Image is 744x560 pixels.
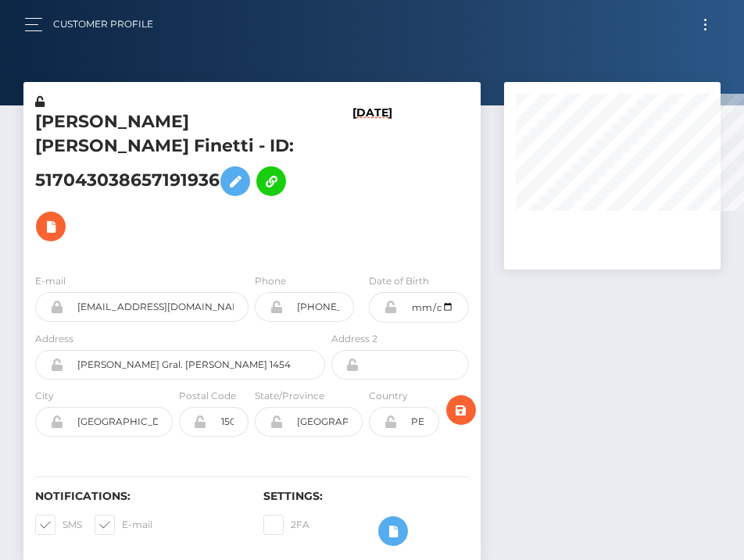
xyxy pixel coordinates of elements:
h6: Settings: [263,490,468,503]
label: Phone [255,274,286,288]
h6: [DATE] [352,106,392,255]
label: SMS [35,515,82,535]
label: Postal Code [179,389,236,403]
label: E-mail [35,274,66,288]
label: Country [369,389,408,403]
label: E-mail [95,515,152,535]
label: Address [35,332,73,346]
label: State/Province [255,389,324,403]
label: Date of Birth [369,274,429,288]
h5: [PERSON_NAME] [PERSON_NAME] Finetti - ID: 517043038657191936 [35,110,317,249]
label: 2FA [263,515,309,535]
a: Customer Profile [53,8,153,41]
button: Toggle navigation [691,14,720,35]
label: City [35,389,54,403]
h6: Notifications: [35,490,240,503]
label: Address 2 [331,332,377,346]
